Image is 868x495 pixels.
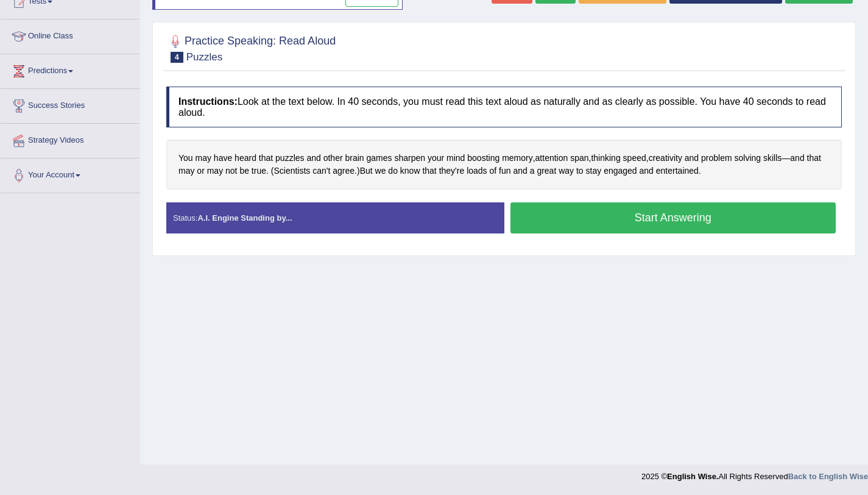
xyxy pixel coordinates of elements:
span: Click to see word definition [499,165,510,177]
span: Click to see word definition [576,165,584,177]
span: Click to see word definition [225,165,237,177]
div: Status: [166,202,504,233]
span: Click to see word definition [623,152,646,165]
b: Instructions: [178,96,238,107]
span: Click to see word definition [591,152,620,165]
span: Click to see word definition [400,165,420,177]
h4: Look at the text below. In 40 seconds, you must read this text aloud as naturally and as clearly ... [166,87,842,127]
span: Click to see word definition [197,165,204,177]
span: Click to see word definition [388,165,398,177]
span: Click to see word definition [735,152,761,165]
span: Click to see word definition [502,152,533,165]
span: 4 [171,52,183,63]
span: Click to see word definition [763,152,782,165]
span: Click to see word definition [196,152,211,165]
span: Click to see word definition [375,165,386,177]
span: Click to see word definition [446,152,465,165]
span: Click to see word definition [467,165,487,177]
span: Click to see word definition [306,152,320,165]
strong: A.I. Engine Standing by... [197,213,292,223]
a: Strategy Videos [1,124,139,154]
span: Click to see word definition [207,165,223,177]
span: Click to see word definition [685,152,699,165]
button: Start Answering [510,202,836,233]
span: Click to see word definition [275,152,304,165]
span: Click to see word definition [656,165,699,177]
span: Click to see word definition [345,152,364,165]
span: Click to see word definition [570,152,588,165]
span: Click to see word definition [178,165,194,177]
a: Predictions [1,54,139,85]
span: Click to see word definition [535,152,568,165]
span: Click to see word definition [701,152,732,165]
span: Click to see word definition [640,165,654,177]
span: Click to see word definition [323,152,343,165]
span: Click to see word definition [604,165,637,177]
span: Click to see word definition [490,165,497,177]
span: Click to see word definition [649,152,682,165]
span: Click to see word definition [394,152,425,165]
span: Click to see word definition [235,152,256,165]
a: Success Stories [1,89,139,119]
span: Click to see word definition [367,152,392,165]
div: 2025 © All Rights Reserved [641,465,868,482]
span: Click to see word definition [586,165,602,177]
a: Your Account [1,158,139,189]
span: Click to see word definition [439,165,465,177]
strong: English Wise. [667,472,718,481]
span: Click to see word definition [467,152,499,165]
span: Click to see word definition [360,165,373,177]
a: Back to English Wise [788,472,868,481]
a: Online Class [1,20,139,50]
h2: Practice Speaking: Read Aloud [166,32,336,63]
span: Click to see word definition [214,152,232,165]
span: Click to see word definition [259,152,273,165]
span: Click to see word definition [312,165,330,177]
span: Click to see word definition [422,165,436,177]
span: Click to see word definition [513,165,527,177]
span: Click to see word definition [559,165,574,177]
span: Click to see word definition [428,152,444,165]
span: Click to see word definition [273,165,310,177]
span: Click to see word definition [537,165,556,177]
span: Click to see word definition [790,152,804,165]
span: Click to see word definition [530,165,535,177]
span: Click to see word definition [333,165,355,177]
div: , , , — . ( .) . [166,140,842,189]
span: Click to see word definition [239,165,249,177]
span: Click to see word definition [178,152,193,165]
span: Click to see word definition [252,165,266,177]
small: Puzzles [186,51,223,63]
span: Click to see word definition [807,152,821,165]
